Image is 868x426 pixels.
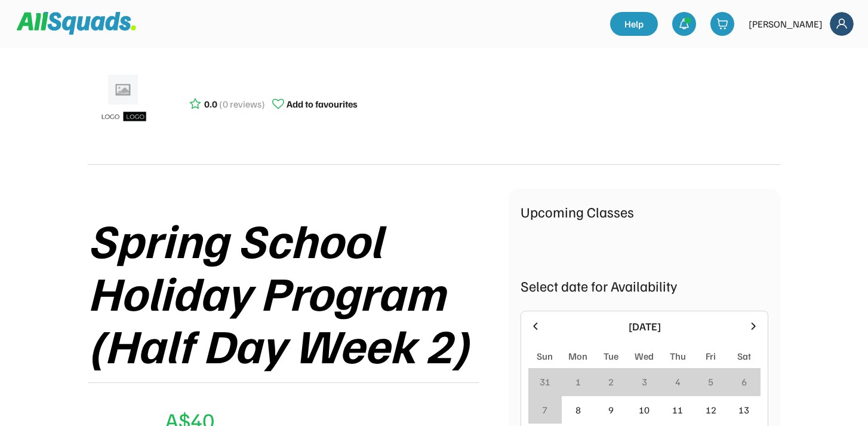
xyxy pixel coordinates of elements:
[737,349,751,363] div: Sat
[608,375,614,389] div: 2
[670,349,686,363] div: Thu
[575,375,581,389] div: 1
[540,375,550,389] div: 31
[219,97,265,111] div: (0 reviews)
[17,12,136,35] img: Squad%20Logo.svg
[741,375,747,389] div: 6
[94,71,153,130] img: ui-kit-placeholders-product-5_1200x.webp
[749,17,823,31] div: [PERSON_NAME]
[575,403,581,417] div: 8
[537,349,553,363] div: Sun
[608,403,614,417] div: 9
[610,12,658,36] a: Help
[830,12,854,36] img: Frame%2018.svg
[635,349,654,363] div: Wed
[88,213,509,370] div: Spring School Holiday Program (Half Day Week 2)
[568,349,587,363] div: Mon
[706,349,716,363] div: Fri
[549,318,740,335] div: [DATE]
[542,403,547,417] div: 7
[738,403,749,417] div: 13
[639,403,650,417] div: 10
[706,403,716,417] div: 12
[642,375,647,389] div: 3
[708,375,713,389] div: 5
[287,97,358,111] div: Add to favourites
[521,201,768,222] div: Upcoming Classes
[675,375,681,389] div: 4
[521,275,768,296] div: Select date for Availability
[204,97,217,111] div: 0.0
[672,403,683,417] div: 11
[678,18,690,30] img: bell-03%20%281%29.svg
[604,349,618,363] div: Tue
[716,18,728,30] img: shopping-cart-01%20%281%29.svg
